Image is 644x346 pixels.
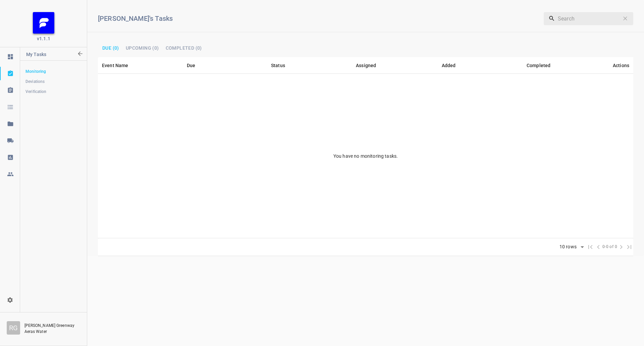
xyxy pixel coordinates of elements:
span: Due (0) [102,46,119,50]
div: Due [187,61,195,69]
div: Event Name [102,61,128,69]
button: Upcoming (0) [123,44,162,52]
input: Search [558,12,619,25]
span: Completed (0) [166,46,202,50]
img: FB_Logo_Reversed_RGB_Icon.895fbf61.png [33,12,54,34]
p: My Tasks [26,47,76,63]
a: Verification [20,85,87,98]
button: Due (0) [100,44,122,52]
div: Completed [527,61,550,69]
div: Status [271,61,285,69]
span: First Page [586,243,594,251]
span: Verification [25,88,81,95]
span: Next Page [617,243,625,251]
span: Status [271,61,294,69]
span: Event Name [102,61,137,69]
p: [PERSON_NAME] Greenway [24,323,80,329]
a: Monitoring [20,65,87,78]
a: Deviations [20,75,87,88]
span: Completed [527,61,559,69]
p: Aeras Water [24,329,78,335]
div: 10 rows [555,242,586,252]
div: R G [7,321,20,335]
span: 0-0 of 0 [602,244,617,250]
button: Completed (0) [163,44,205,52]
span: Upcoming (0) [126,46,159,50]
span: Previous Page [594,243,602,251]
span: Due [187,61,204,69]
td: You have no monitoring tasks. [98,74,633,238]
span: Monitoring [25,68,81,75]
span: Assigned [356,61,385,69]
h6: [PERSON_NAME]'s Tasks [98,13,448,24]
span: Added [442,61,465,69]
span: Deviations [25,78,81,85]
svg: Search [548,15,555,22]
div: Added [442,61,456,69]
div: 10 rows [558,244,578,250]
span: v1.1.1 [37,35,50,42]
span: Last Page [625,243,633,251]
div: Assigned [356,61,376,69]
